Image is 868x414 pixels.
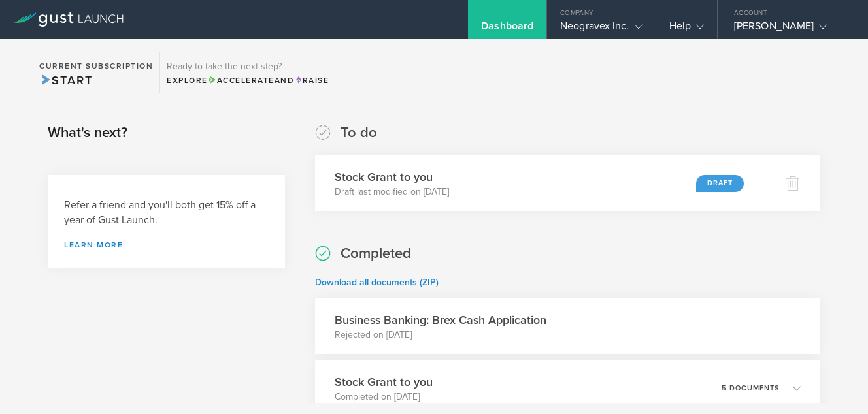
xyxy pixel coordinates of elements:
p: Rejected on [DATE] [335,328,546,342]
div: Neogravex Inc. [560,20,642,39]
span: and [208,76,295,85]
h3: Ready to take the next step? [167,62,329,71]
h3: Stock Grant to you [335,168,449,185]
h2: Completed [341,244,411,263]
a: Learn more [64,241,269,249]
h2: To do [341,123,377,142]
h3: Stock Grant to you [335,374,433,390]
span: Raise [294,76,329,85]
div: Dashboard [481,20,533,39]
p: 5 documents [722,385,780,392]
h3: Business Banking: Brex Cash Application [335,311,546,328]
div: Draft [696,175,744,192]
h3: Refer a friend and you'll both get 15% off a year of Gust Launch. [64,198,269,228]
div: Explore [167,74,329,86]
h2: What's next? [48,123,127,142]
p: Draft last modified on [DATE] [335,185,449,199]
a: Download all documents (ZIP) [315,277,439,288]
h2: Current Subscription [39,62,153,70]
div: Help [669,20,704,39]
span: Start [39,73,92,88]
span: Accelerate [208,76,275,85]
p: Completed on [DATE] [335,390,433,404]
div: Ready to take the next step?ExploreAccelerateandRaise [159,52,335,93]
div: Stock Grant to youDraft last modified on [DATE]Draft [315,155,765,211]
div: [PERSON_NAME] [734,20,845,39]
